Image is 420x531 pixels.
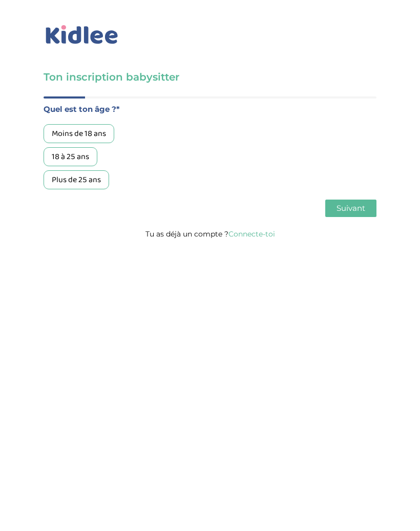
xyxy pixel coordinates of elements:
a: Connecte-toi [228,229,275,239]
div: 18 à 25 ans [44,147,97,166]
div: Moins de 18 ans [44,124,114,143]
button: Suivant [325,200,376,217]
h3: Ton inscription babysitter [44,70,376,84]
span: Suivant [337,203,365,213]
div: Plus de 25 ans [44,170,109,189]
img: logo_kidlee_bleu [44,23,120,47]
button: Précédent [44,200,92,217]
p: Tu as déjà un compte ? [44,227,376,241]
label: Quel est ton âge ?* [44,103,376,116]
